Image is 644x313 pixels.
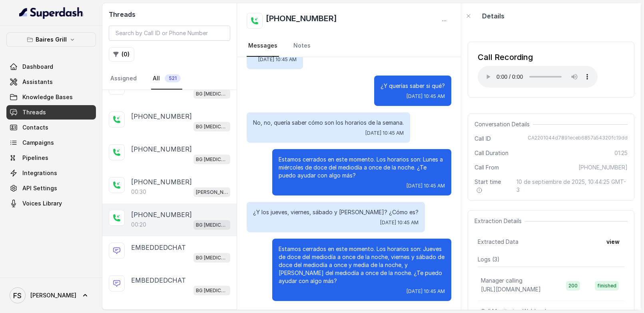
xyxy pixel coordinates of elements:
[109,68,138,90] a: Assigned
[253,119,404,127] p: No, no, quería saber cómo son los horarios de la semana.
[381,82,445,90] p: ¿Y querías saber si qué?
[6,75,96,89] a: Assistants
[109,26,230,41] input: Search by Call ID or Phone Number
[602,235,624,249] button: view
[292,35,312,57] a: Notes
[131,210,192,219] p: [PHONE_NUMBER]
[22,78,53,86] span: Assistants
[475,120,533,128] span: Conversation Details
[22,169,57,177] span: Integrations
[109,68,230,90] nav: Tabs
[253,208,419,216] p: ¿Y los jueves, viernes, sábado y [PERSON_NAME]? ¿Cómo es?
[528,135,628,143] span: CA2201044d7891eceb6857a54320fc19dd
[6,284,96,307] a: [PERSON_NAME]
[6,166,96,180] a: Integrations
[6,120,96,135] a: Contacts
[266,13,337,29] h2: [PHONE_NUMBER]
[22,184,57,192] span: API Settings
[566,281,580,291] span: 200
[196,287,228,295] p: BG [MEDICAL_DATA]
[478,66,598,88] audio: Your browser does not support the audio element.
[481,286,541,293] span: [URL][DOMAIN_NAME]
[6,196,96,211] a: Voices Library
[196,123,228,131] p: BG [MEDICAL_DATA]
[614,149,628,157] span: 01:25
[475,135,491,143] span: Call ID
[478,238,518,246] span: Extracted Data
[36,35,67,44] p: Baires Grill
[109,47,134,62] button: (0)
[516,178,628,194] span: 10 de septiembre de 2025, 10:44:25 GMT-3
[247,35,451,57] nav: Tabs
[22,108,46,116] span: Threads
[380,219,419,226] span: [DATE] 10:45 AM
[22,199,62,207] span: Voices Library
[475,178,510,194] span: Start time
[6,32,96,47] button: Baires Grill
[258,56,297,63] span: [DATE] 10:45 AM
[19,6,84,19] img: light.svg
[196,254,228,262] p: BG [MEDICAL_DATA]
[196,188,228,196] p: [PERSON_NAME]
[481,277,522,285] p: Manager calling
[595,281,619,291] span: finished
[578,163,628,171] span: [PHONE_NUMBER]
[131,221,146,229] p: 00:20
[478,255,624,263] p: Logs ( 3 )
[131,188,146,196] p: 00:30
[22,154,48,162] span: Pipelines
[279,245,445,285] p: Estamos cerrados en este momento. Los horarios son: Jueves de doce del mediodía a once de la noch...
[6,136,96,150] a: Campaigns
[365,130,404,136] span: [DATE] 10:45 AM
[22,124,48,132] span: Contacts
[22,93,73,101] span: Knowledge Bases
[407,93,445,100] span: [DATE] 10:45 AM
[6,181,96,195] a: API Settings
[14,291,22,300] text: FS
[482,11,504,21] p: Details
[131,275,186,285] p: EMBEDDEDCHAT
[30,291,76,299] span: [PERSON_NAME]
[407,183,445,189] span: [DATE] 10:45 AM
[131,243,186,252] p: EMBEDDEDCHAT
[165,74,181,82] span: 521
[196,90,228,98] p: BG [MEDICAL_DATA]
[196,156,228,163] p: BG [MEDICAL_DATA]
[247,35,279,57] a: Messages
[151,68,182,90] a: All521
[6,105,96,120] a: Threads
[196,221,228,229] p: BG [MEDICAL_DATA]
[131,177,192,187] p: [PHONE_NUMBER]
[109,10,230,19] h2: Threads
[6,151,96,165] a: Pipelines
[131,144,192,154] p: [PHONE_NUMBER]
[475,217,525,225] span: Extraction Details
[6,90,96,104] a: Knowledge Bases
[22,139,54,147] span: Campaigns
[6,60,96,74] a: Dashboard
[279,156,445,179] p: Estamos cerrados en este momento. Los horarios son: Lunes a miércoles de doce del mediodía a once...
[131,112,192,121] p: [PHONE_NUMBER]
[475,163,499,171] span: Call From
[22,63,53,71] span: Dashboard
[478,52,598,63] div: Call Recording
[475,149,508,157] span: Call Duration
[407,288,445,295] span: [DATE] 10:45 AM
